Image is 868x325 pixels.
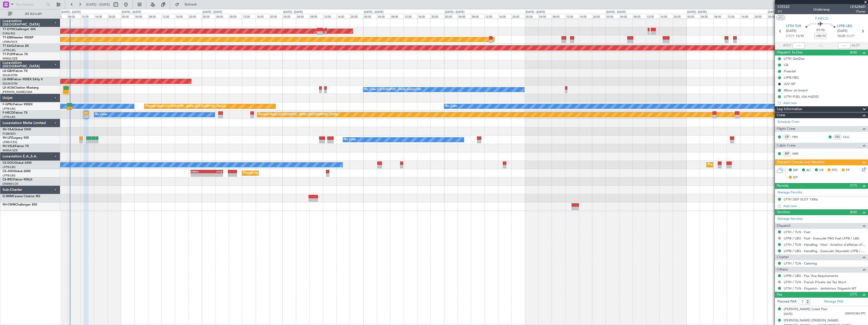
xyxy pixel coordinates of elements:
[837,24,852,29] span: LFPB LBG
[777,50,802,55] span: Dispatch To-Dos
[3,170,13,173] span: CS-JHH
[777,190,802,195] a: Manage Permits
[148,14,161,18] div: 08:00
[606,10,626,14] div: [DATE] - [DATE]
[777,292,782,298] span: Pax
[3,53,14,56] span: T7-PJ29
[3,73,17,77] a: EDLW/DTM
[498,14,511,18] div: 16:00
[850,183,857,188] span: (1/1)
[538,14,552,18] div: 04:00
[605,14,619,18] div: 00:00
[3,86,14,89] span: LX-AOA
[619,14,633,18] div: 04:00
[364,10,383,14] div: [DATE] - [DATE]
[3,78,42,81] a: LX-INBFalcon 900EX EASy II
[283,10,303,14] div: [DATE] - [DATE]
[819,168,823,173] span: CR
[784,56,805,61] div: LFTH GenDec
[3,90,32,94] a: [PERSON_NAME]/QSA
[777,106,802,112] span: Leg Information
[777,9,790,14] span: 2/2
[3,149,17,152] a: WMSA/SZB
[777,159,825,165] span: Dispatch Checks and Weather
[792,135,804,139] a: PBS
[850,292,857,297] span: (7/7)
[445,103,457,110] div: No Crew
[784,242,865,247] a: LFTH / TLN - Handling - Vinci - Aviation d'affaires LFTH / TLN*****MY HANDLING****
[3,111,14,114] span: F-HECD
[3,128,14,131] span: 9H-YAA
[134,14,148,18] div: 04:00
[786,29,796,34] span: [DATE]
[344,136,356,144] div: No Crew
[793,175,798,180] span: DP
[188,14,202,18] div: 20:00
[526,10,545,14] div: [DATE] - [DATE]
[833,134,842,140] div: FO
[61,10,81,14] div: [DATE] - [DATE]
[3,28,14,31] span: T7-DYN
[784,75,799,80] div: LFPB FBO
[3,40,17,44] a: LFMN/NCE
[793,168,798,173] span: MF
[54,14,67,18] div: 04:00
[3,103,33,106] a: F-GPNJFalcon 900EX
[777,4,790,9] span: 535522
[845,312,865,316] span: 20DH01383 (PP)
[784,88,808,92] div: Minor on board
[776,15,785,20] button: UTC
[81,14,94,18] div: 12:00
[377,14,390,18] div: 04:00
[3,111,28,114] a: F-HECDFalcon 7X
[3,161,14,165] span: CS-DOU
[484,14,498,18] div: 12:00
[784,197,818,201] div: LFTH DEP SLOT 1300z
[6,10,55,18] button: All Aircraft
[786,34,794,39] span: ETOT
[784,82,795,86] div: JUV ISP
[15,1,45,8] input: Trip Number
[565,14,579,18] div: 12:00
[3,170,31,173] a: CS-JHHGlobal 6000
[777,183,789,189] span: Permits
[847,34,855,39] span: ELDT
[633,14,646,18] div: 08:00
[258,111,338,118] div: Planned Maint [GEOGRAPHIC_DATA] ([GEOGRAPHIC_DATA])
[122,10,141,14] div: [DATE] - [DATE]
[458,14,471,18] div: 04:00
[686,14,700,18] div: 00:00
[323,14,336,18] div: 12:00
[777,254,789,260] span: Charter
[161,14,175,18] div: 12:00
[3,174,16,177] a: LFPB/LBG
[713,14,727,18] div: 08:00
[3,28,36,31] a: T7-DYNChallenger 604
[3,78,12,81] span: LX-INB
[309,14,323,18] div: 08:00
[784,261,817,266] a: LFTH / TLN - Catering
[390,14,404,18] div: 08:00
[816,28,824,33] span: 01:10
[207,173,223,176] div: -
[708,161,788,169] div: Planned Maint [GEOGRAPHIC_DATA] ([GEOGRAPHIC_DATA])
[850,9,865,14] span: Charter
[3,115,16,119] a: LFPB/LBG
[350,14,363,18] div: 20:00
[783,43,791,48] span: ATOT
[3,107,16,111] a: LFPB/LBG
[404,14,417,18] div: 12:00
[754,14,767,18] div: 20:00
[296,14,309,18] div: 04:00
[364,86,421,93] div: No Crew [GEOGRAPHIC_DATA] (Dublin Intl)
[646,14,659,18] div: 12:00
[783,134,791,140] div: CP
[3,82,17,86] a: EDLW/DTM
[777,112,785,118] span: Crew
[175,14,188,18] div: 16:00
[256,14,269,18] div: 16:00
[783,151,791,156] div: ISP
[67,14,80,18] div: 08:00
[852,43,860,48] span: ALDT
[121,14,134,18] div: 00:00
